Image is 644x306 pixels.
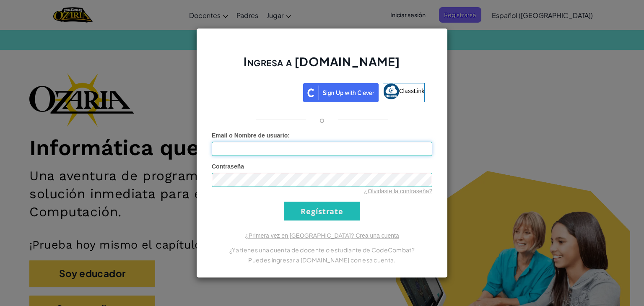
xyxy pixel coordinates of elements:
[303,83,379,102] img: clever_sso_button@2x.png
[212,245,432,255] p: ¿Ya tienes una cuenta de docente o estudiante de CodeCombat?
[245,232,399,239] a: ¿Primera vez en [GEOGRAPHIC_DATA]? Crea una cuenta
[284,202,360,220] input: Regístrate
[212,255,432,265] p: Puedes ingresar a [DOMAIN_NAME] con esa cuenta.
[215,82,303,101] iframe: Botón de Acceder con Google
[212,54,432,78] h2: Ingresa a [DOMAIN_NAME]
[319,115,325,125] p: o
[383,83,399,99] img: classlink-logo-small.png
[212,132,288,139] span: Email o Nombre de usuario
[399,88,425,94] span: ClassLink
[212,163,244,170] span: Contraseña
[212,131,290,140] label: :
[364,188,432,194] a: ¿Olvidaste la contraseña?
